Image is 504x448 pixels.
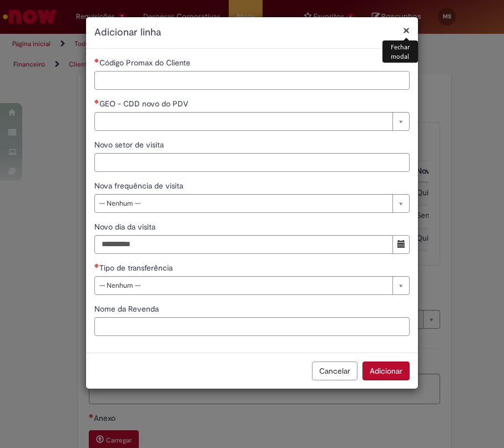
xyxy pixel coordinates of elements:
span: Nome da Revenda [94,304,161,314]
span: Necessários [94,58,99,63]
div: Fechar modal [382,40,418,63]
input: Nome da Revenda [94,317,410,336]
button: Mostrar calendário para Novo dia da visita [392,235,410,254]
span: Tipo de transferência [99,263,175,273]
h2: Adicionar linha [94,26,410,40]
button: Cancelar [312,362,357,380]
span: Novo dia da visita [94,222,158,232]
span: Necessários - GEO - CDD novo do PDV [99,99,190,109]
span: Necessários [94,99,99,104]
span: -- Nenhum -- [99,195,387,212]
span: -- Nenhum -- [99,277,387,294]
input: Código Promax do Cliente [94,71,410,90]
input: Novo setor de visita [94,153,410,172]
input: Novo dia da visita [94,235,393,254]
a: Limpar campo GEO - CDD novo do PDV [94,112,410,131]
span: Necessários [94,263,99,268]
span: Novo setor de visita [94,140,166,150]
span: Nova frequência de visita [94,181,185,191]
button: Adicionar [362,362,410,380]
button: Fechar modal [403,24,410,36]
span: Código Promax do Cliente [99,58,193,68]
